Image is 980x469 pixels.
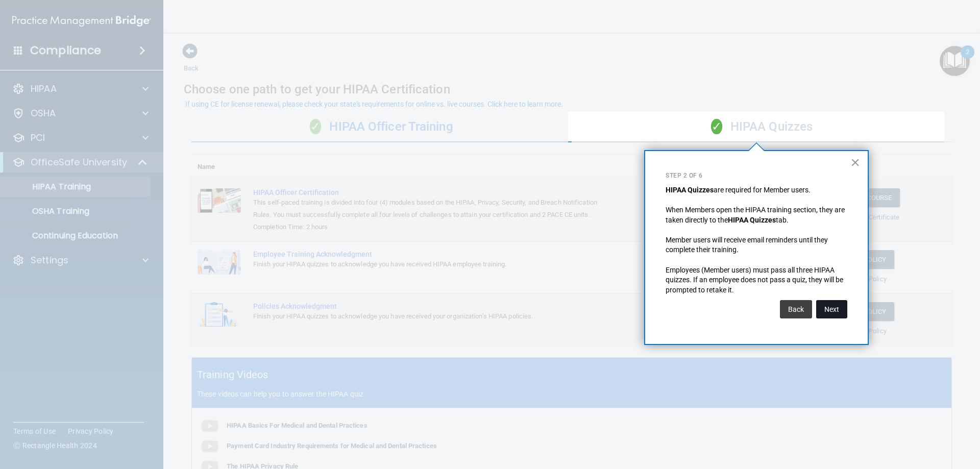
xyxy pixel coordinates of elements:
span: ✓ [711,119,722,134]
span: are required for Member users. [714,186,811,194]
p: Member users will receive email reminders until they complete their training. [666,235,847,255]
p: Employees (Member users) must pass all three HIPAA quizzes. If an employee does not pass a quiz, ... [666,265,847,295]
div: HIPAA Quizzes [572,112,952,142]
button: Back [780,300,812,318]
button: Next [816,300,847,318]
strong: HIPAA Quizzes [666,186,714,194]
span: When Members open the HIPAA training section, they are taken directly to the [666,206,846,224]
p: Step 2 of 6 [666,171,847,180]
iframe: Drift Widget Chat Controller [803,397,968,437]
span: tab. [776,216,789,224]
strong: HIPAA Quizzes [728,216,776,224]
button: Close [850,154,860,170]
